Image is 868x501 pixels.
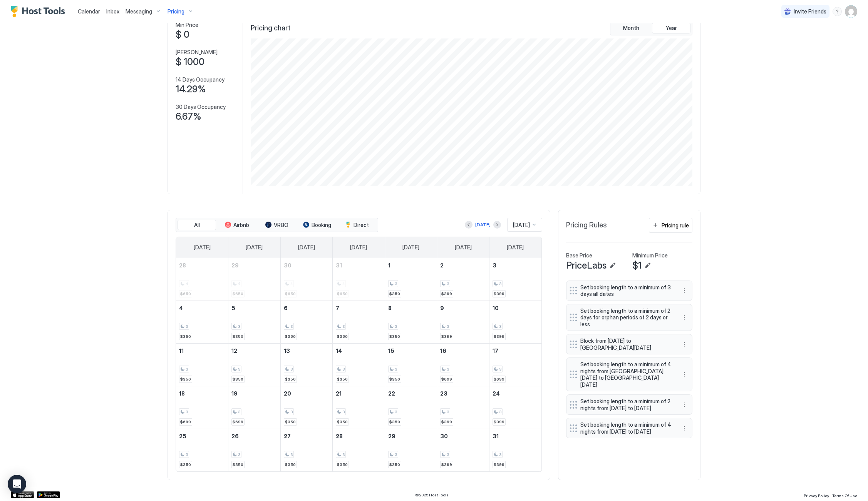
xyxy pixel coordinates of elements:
span: Set booking length to a minimum of 4 nights from [GEOGRAPHIC_DATA][DATE] to [GEOGRAPHIC_DATA][DATE] [580,361,672,388]
span: 8 [388,305,392,311]
td: January 12, 2026 [228,343,281,386]
span: Block from [DATE] to [GEOGRAPHIC_DATA][DATE] [580,337,672,351]
span: Pricing Rules [566,221,607,230]
span: Set booking length to a minimum of 3 days all dates [580,284,672,297]
span: $350 [389,377,400,382]
span: $399 [494,291,504,296]
div: Host Tools Logo [11,6,69,17]
span: 3 [395,281,397,286]
span: 29 [231,262,239,269]
span: $699 [494,377,504,382]
span: 3 [395,452,397,457]
span: [PERSON_NAME] [176,49,218,56]
span: 3 [447,324,449,329]
a: January 16, 2026 [437,344,489,358]
span: Year [666,25,677,32]
span: 1 [388,262,390,269]
span: $350 [285,419,296,424]
button: Month [612,23,650,33]
span: [DATE] [402,244,419,251]
a: January 17, 2026 [489,344,541,358]
span: 3 [290,324,293,329]
a: January 25, 2026 [176,429,228,443]
span: $350 [180,377,191,382]
span: 3 [342,324,345,329]
span: 5 [231,305,235,311]
a: January 9, 2026 [437,301,489,315]
span: 3 [238,452,240,457]
span: $350 [389,419,400,424]
span: Messaging [126,8,152,15]
div: Set booking length to a minimum of 4 nights from [DATE] to [DATE] menu [566,418,692,438]
span: $1 [632,260,642,271]
span: Direct [354,222,369,229]
button: Direct [338,220,376,230]
button: [DATE] [474,220,492,229]
a: Google Play Store [37,491,60,498]
span: Inbox [106,8,119,15]
span: 3 [186,452,188,457]
span: 30 Days Occupancy [176,104,226,110]
a: Wednesday [342,237,375,258]
span: $350 [285,462,296,467]
span: $350 [337,462,348,467]
a: Friday [447,237,479,258]
span: $399 [441,419,452,424]
span: Pricing [168,8,184,15]
span: $350 [389,462,400,467]
span: Privacy Policy [804,493,829,498]
div: User profile [845,5,857,18]
span: Set booking length to a minimum of 2 nights from [DATE] to [DATE] [580,398,672,411]
span: 28 [179,262,186,269]
span: 3 [499,409,501,414]
span: 26 [231,433,239,439]
button: Pricing rule [649,218,692,233]
td: January 8, 2026 [385,301,437,343]
div: menu [680,313,689,322]
span: 3 [342,367,345,372]
td: January 9, 2026 [437,301,489,343]
span: $350 [233,334,243,339]
td: January 11, 2026 [176,343,228,386]
td: January 21, 2026 [333,386,385,429]
span: VRBO [274,222,288,229]
span: 3 [493,262,496,269]
span: $399 [441,334,452,339]
span: 3 [395,409,397,414]
span: PriceLabs [566,260,607,271]
td: January 26, 2026 [228,429,281,471]
span: $399 [494,462,504,467]
a: January 29, 2026 [385,429,437,443]
span: 21 [336,390,342,397]
span: $ 0 [176,29,189,40]
span: 3 [499,452,501,457]
td: January 16, 2026 [437,343,489,386]
a: January 23, 2026 [437,386,489,401]
span: 14 Days Occupancy [176,76,225,83]
td: January 27, 2026 [280,429,333,471]
span: [DATE] [513,222,530,229]
a: Inbox [106,7,119,15]
span: $699 [180,419,191,424]
td: January 4, 2026 [176,301,228,343]
a: January 12, 2026 [228,344,280,358]
div: Set booking length to a minimum of 2 days for orphan periods of 2 days or less menu [566,304,692,331]
button: More options [680,340,689,349]
span: $350 [389,291,400,296]
span: [DATE] [455,244,472,251]
a: January 27, 2026 [281,429,333,443]
button: VRBO [258,220,296,230]
span: 4 [179,305,183,311]
span: 29 [388,433,395,439]
span: 30 [440,433,448,439]
a: Tuesday [290,237,323,258]
span: $350 [180,462,191,467]
span: 17 [493,347,498,354]
div: Block from [DATE] to [GEOGRAPHIC_DATA][DATE] menu [566,334,692,354]
span: © 2025 Host Tools [415,493,449,498]
span: [DATE] [298,244,315,251]
a: December 28, 2025 [176,258,228,272]
a: January 3, 2026 [489,258,541,272]
td: December 29, 2025 [228,258,281,301]
span: Set booking length to a minimum of 4 nights from [DATE] to [DATE] [580,421,672,435]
